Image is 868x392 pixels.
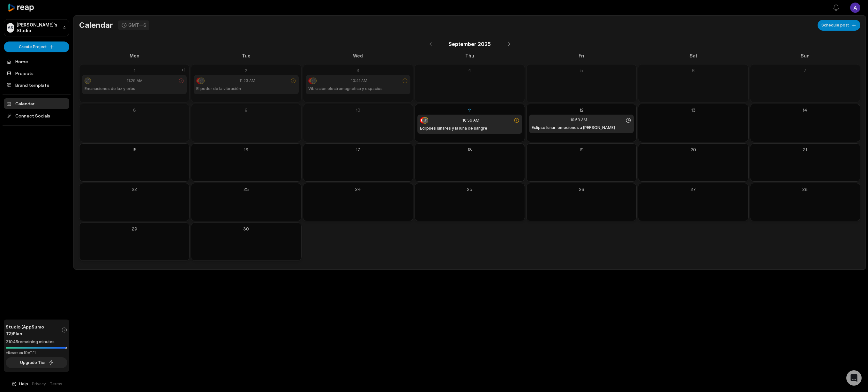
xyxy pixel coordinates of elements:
[420,125,487,131] h1: Eclipses lunares y la luna de sangre
[194,107,298,113] div: 9
[6,339,67,345] div: 21045 remaining minutes
[6,323,61,337] span: Studio (AppSumo T2) Plan!
[306,107,410,113] div: 10
[4,98,69,109] a: Calendar
[11,381,28,387] button: Help
[79,52,190,59] div: Mon
[4,56,69,67] a: Home
[7,23,14,33] div: AS
[6,351,67,355] div: *Resets on [DATE]
[4,41,69,52] button: Create Project
[638,52,748,59] div: Sat
[196,86,241,92] h1: El poder de la vibración
[417,67,522,74] div: 4
[4,68,69,79] a: Projects
[818,20,860,31] button: Schedule post
[449,40,491,48] span: September 2025
[306,67,410,74] div: 3
[82,67,187,74] div: 1
[4,110,69,122] span: Connect Socials
[32,381,46,387] a: Privacy
[529,67,634,74] div: 5
[19,381,28,387] span: Help
[641,67,745,74] div: 6
[529,107,634,113] div: 12
[191,52,301,59] div: Tue
[351,78,367,84] span: 10:41 AM
[462,117,479,123] span: 10:56 AM
[17,22,60,34] p: [PERSON_NAME]'s Studio
[128,22,146,28] div: GMT--6
[570,117,587,123] span: 10:59 AM
[417,107,522,113] div: 11
[750,52,860,59] div: Sun
[308,86,383,92] h1: Vibración electromagnética y espacios
[303,52,413,59] div: Wed
[846,370,862,386] div: Open Intercom Messenger
[82,107,187,113] div: 8
[127,78,143,84] span: 11:29 AM
[4,80,69,90] a: Brand template
[415,52,525,59] div: Thu
[194,67,298,74] div: 2
[753,67,857,74] div: 7
[532,125,615,131] h1: Eclipse lunar: emociones a [PERSON_NAME]
[526,52,637,59] div: Fri
[6,357,67,368] button: Upgrade Tier
[50,381,62,387] a: Terms
[239,78,255,84] span: 11:23 AM
[79,20,113,30] h1: Calendar
[85,86,135,92] h1: Emanaciones de luz y orbs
